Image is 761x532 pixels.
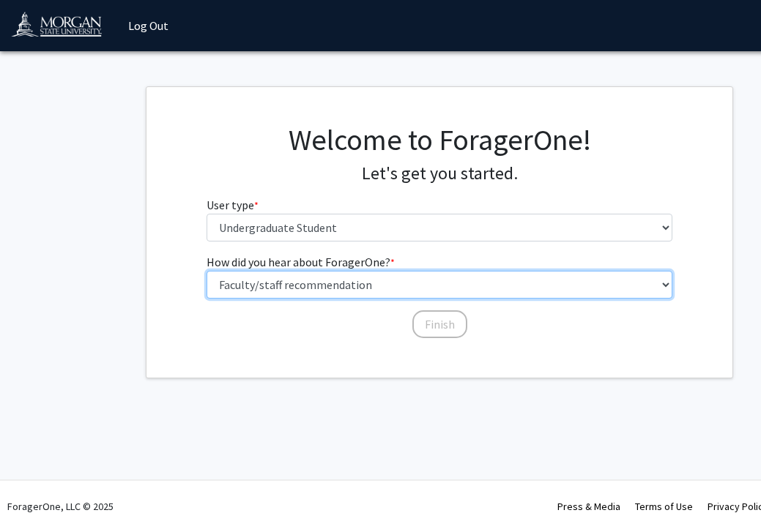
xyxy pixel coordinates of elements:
[207,253,395,271] label: How did you hear about ForagerOne?
[557,500,620,513] a: Press & Media
[7,481,114,532] div: ForagerOne, LLC © 2025
[207,196,259,214] label: User type
[207,163,673,184] h4: Let's get you started.
[412,310,467,338] button: Finish
[635,500,693,513] a: Terms of Use
[11,11,115,44] img: Morgan State University Logo
[11,466,62,521] iframe: Chat
[207,122,673,157] h1: Welcome to ForagerOne!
